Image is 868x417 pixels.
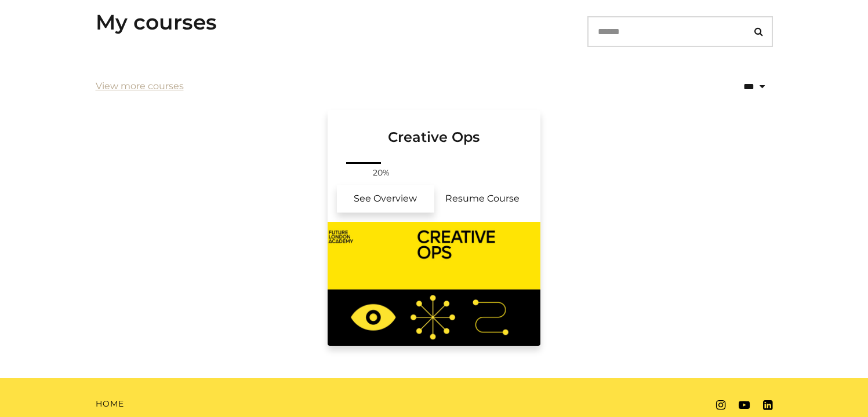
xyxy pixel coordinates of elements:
[96,398,124,410] a: Home
[337,185,434,213] a: Creative Ops: See Overview
[342,110,527,146] h3: Creative Ops
[328,110,541,160] a: Creative Ops
[96,79,184,93] a: View more courses
[96,10,217,35] h3: My courses
[693,72,773,101] select: status
[367,167,395,179] span: 20%
[434,185,532,213] a: Creative Ops: Resume Course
